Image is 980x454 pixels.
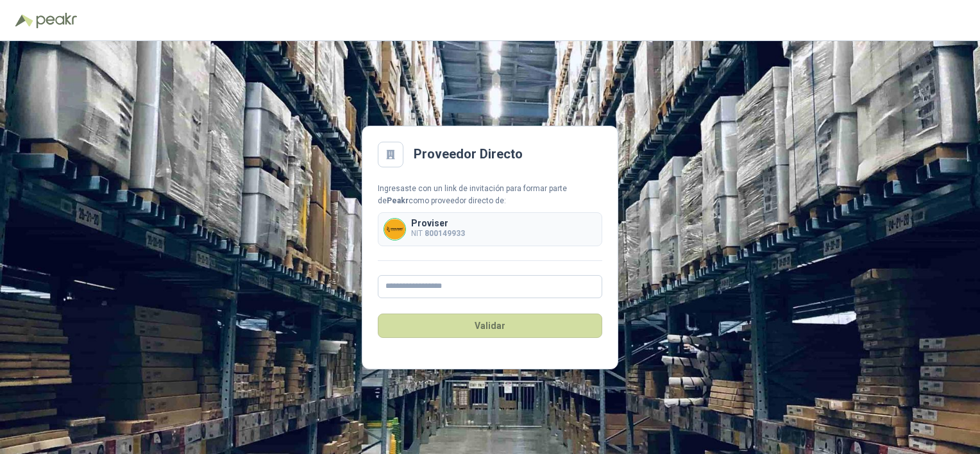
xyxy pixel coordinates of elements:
[425,229,465,238] b: 800149933
[378,183,602,207] div: Ingresaste con un link de invitación para formar parte de como proveedor directo de:
[36,13,77,28] img: Peakr
[411,228,465,240] p: NIT
[384,219,405,240] img: Company Logo
[378,314,602,338] button: Validar
[387,196,409,205] b: Peakr
[15,14,33,27] img: Logo
[414,144,523,164] h2: Proveedor Directo
[411,219,465,228] p: Proviser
